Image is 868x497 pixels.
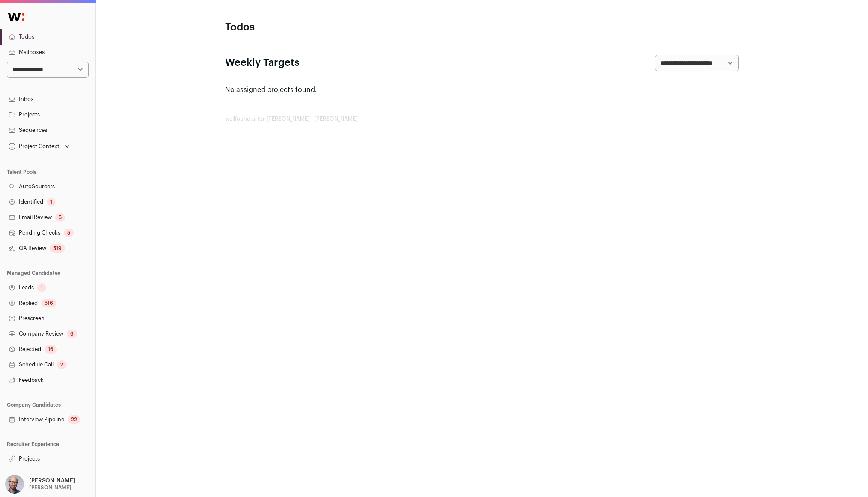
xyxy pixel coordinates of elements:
[57,360,67,369] div: 2
[225,85,739,95] p: No assigned projects found.
[225,116,739,122] footer: wellfound:ai for [PERSON_NAME] - [PERSON_NAME]
[3,475,77,494] button: Open dropdown
[45,345,57,354] div: 16
[3,9,29,26] img: Wellfound
[7,143,59,150] div: Project Context
[47,198,56,206] div: 1
[225,21,396,34] h1: Todos
[29,484,71,491] p: [PERSON_NAME]
[41,299,56,307] div: 516
[68,415,80,424] div: 22
[7,140,71,152] button: Open dropdown
[29,477,75,484] p: [PERSON_NAME]
[55,213,65,222] div: 5
[225,56,300,70] h2: Weekly Targets
[37,283,46,292] div: 1
[50,244,65,253] div: 519
[64,229,74,237] div: 5
[67,330,77,338] div: 6
[5,475,24,494] img: 13037945-medium_jpg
